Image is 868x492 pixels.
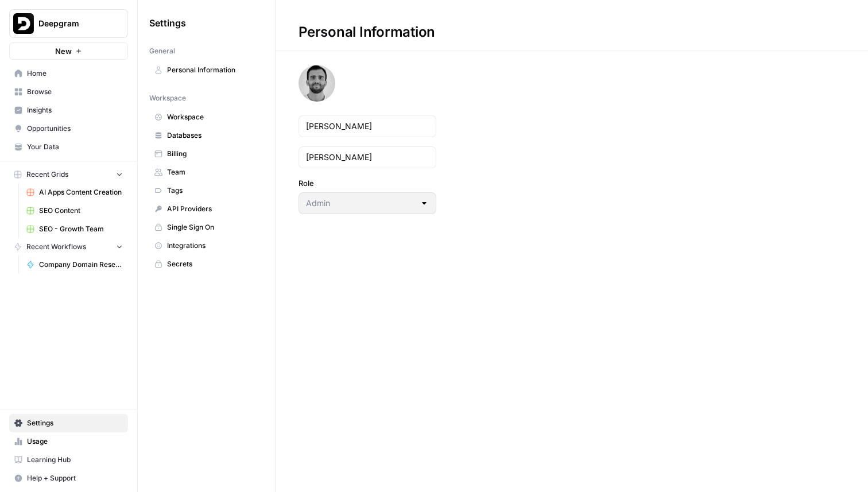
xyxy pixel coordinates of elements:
[27,105,123,115] span: Insights
[167,65,258,75] span: Personal Information
[9,166,128,183] button: Recent Grids
[27,455,123,465] span: Learning Hub
[149,181,263,200] a: Tags
[27,142,123,152] span: Your Data
[149,46,175,56] span: General
[9,119,128,138] a: Opportunities
[167,222,258,233] span: Single Sign On
[149,163,263,181] a: Team
[276,23,458,41] div: Personal Information
[9,9,128,38] button: Workspace: Deepgram
[149,218,263,237] a: Single Sign On
[21,202,128,220] a: SEO Content
[149,126,263,145] a: Databases
[9,138,128,156] a: Your Data
[167,185,258,196] span: Tags
[39,224,123,234] span: SEO - Growth Team
[167,204,258,214] span: API Providers
[149,255,263,273] a: Secrets
[9,238,128,255] button: Recent Workflows
[55,45,72,57] span: New
[26,169,68,180] span: Recent Grids
[167,112,258,122] span: Workspace
[27,436,123,447] span: Usage
[9,101,128,119] a: Insights
[27,418,123,428] span: Settings
[167,241,258,251] span: Integrations
[21,255,128,274] a: Company Domain Researcher
[39,206,123,216] span: SEO Content
[27,68,123,79] span: Home
[167,259,258,269] span: Secrets
[27,87,123,97] span: Browse
[9,469,128,487] button: Help + Support
[9,83,128,101] a: Browse
[149,200,263,218] a: API Providers
[149,16,186,30] span: Settings
[149,61,263,79] a: Personal Information
[21,220,128,238] a: SEO - Growth Team
[149,145,263,163] a: Billing
[9,414,128,432] a: Settings
[149,237,263,255] a: Integrations
[299,65,335,102] img: avatar
[27,123,123,134] span: Opportunities
[27,473,123,483] span: Help + Support
[299,177,436,189] label: Role
[9,432,128,451] a: Usage
[167,167,258,177] span: Team
[38,18,108,29] span: Deepgram
[9,64,128,83] a: Home
[21,183,128,202] a: AI Apps Content Creation
[167,130,258,141] span: Databases
[167,149,258,159] span: Billing
[39,187,123,197] span: AI Apps Content Creation
[9,42,128,60] button: New
[39,259,123,270] span: Company Domain Researcher
[26,242,86,252] span: Recent Workflows
[13,13,34,34] img: Deepgram Logo
[9,451,128,469] a: Learning Hub
[149,93,186,103] span: Workspace
[149,108,263,126] a: Workspace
